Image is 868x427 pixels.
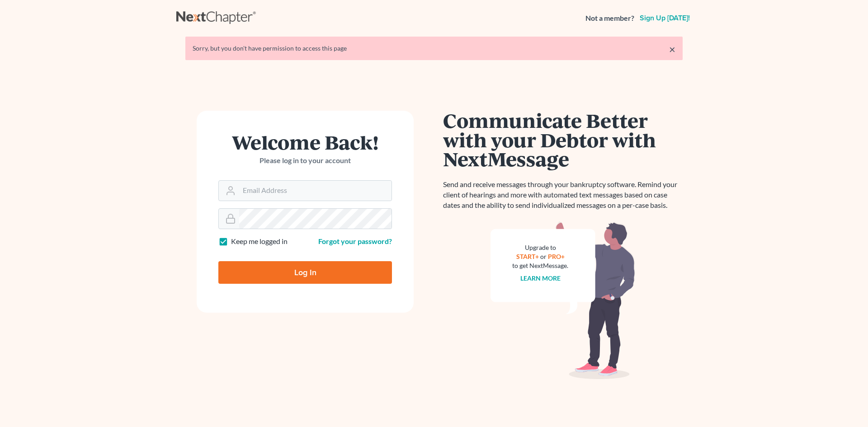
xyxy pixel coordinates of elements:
p: Send and receive messages through your bankruptcy software. Remind your client of hearings and mo... [443,179,683,211]
span: or [540,253,547,260]
h1: Welcome Back! [218,132,392,152]
a: × [669,44,675,55]
a: START+ [516,253,539,260]
a: Sign up [DATE]! [638,14,692,22]
img: nextmessage_bg-59042aed3d76b12b5cd301f8e5b87938c9018125f34e5fa2b7a6b67550977c72.svg [491,221,635,380]
strong: Not a member? [585,13,634,23]
input: Log In [218,261,392,284]
a: Forgot your password? [318,237,392,245]
a: Learn more [520,274,561,282]
div: Upgrade to [512,243,568,252]
div: to get NextMessage. [512,261,568,270]
label: Keep me logged in [231,236,288,247]
div: Sorry, but you don't have permission to access this page [193,44,675,53]
h1: Communicate Better with your Debtor with NextMessage [443,111,683,169]
a: PRO+ [548,253,565,260]
input: Email Address [239,181,392,201]
p: Please log in to your account [218,155,392,166]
